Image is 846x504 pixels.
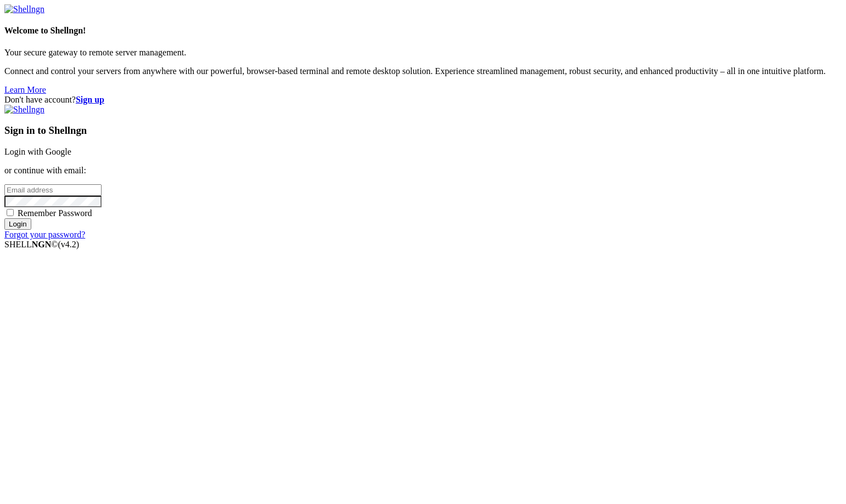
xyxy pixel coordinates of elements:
a: Learn More [4,85,46,94]
div: Don't have account? [4,95,842,105]
input: Remember Password [7,209,14,216]
input: Email address [4,184,102,196]
b: NGN [32,240,52,249]
p: or continue with email: [4,166,842,175]
a: Sign up [76,95,104,104]
h3: Sign in to Shellngn [4,124,842,137]
span: Remember Password [18,208,92,218]
span: 4.2.0 [58,240,80,249]
p: Connect and control your servers from anywhere with our powerful, browser-based terminal and remo... [4,66,842,76]
a: Login with Google [4,147,71,156]
a: Forgot your password? [4,230,85,239]
input: Login [4,218,31,230]
img: Shellngn [4,105,44,115]
p: Your secure gateway to remote server management. [4,48,842,58]
h4: Welcome to Shellngn! [4,26,842,36]
span: SHELL © [4,240,79,249]
img: Shellngn [4,4,44,14]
